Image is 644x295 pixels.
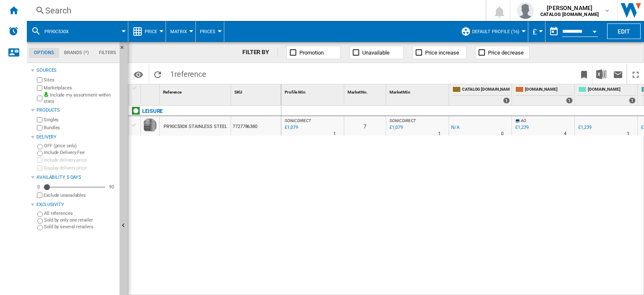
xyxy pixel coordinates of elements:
[37,157,42,163] input: Include delivery price
[576,84,637,105] div: [DOMAIN_NAME] 1 offers sold by AO.COM
[286,46,341,59] button: Promotion
[44,210,116,217] label: All references
[425,50,459,56] span: Price increase
[37,193,42,198] input: Display delivery price
[166,64,210,82] span: 1
[501,130,504,138] div: Delivery Time : 0 day
[344,116,386,136] div: 7
[161,84,231,97] div: Reference Sort None
[107,184,116,190] div: 90
[412,46,467,59] button: Price increase
[143,84,159,97] div: Sort None
[233,84,281,97] div: SKU Sort None
[37,93,42,104] input: Include my assortment within stats
[44,92,116,105] label: Include my assortment within stats
[161,84,231,97] div: Sort None
[36,107,116,114] div: Products
[346,84,386,97] div: Market No. Sort None
[31,21,124,42] div: PR90C530X
[37,77,42,83] input: Sites
[35,184,42,190] div: 0
[44,85,116,91] label: Marketplaces
[44,21,77,42] button: PR90C530X
[37,211,43,217] input: All references
[37,225,43,230] input: Sold by several retailers
[545,23,562,40] button: md-calendar
[472,21,524,42] button: Default profile (16)
[540,12,599,17] b: CATALOG [DOMAIN_NAME]
[576,64,592,84] button: Bookmark this report
[566,97,573,104] div: 1 offers sold by AMAZON.CO.UK
[362,50,390,56] span: Unavailable
[44,143,116,149] label: OFF (price only)
[462,86,510,94] span: CATALOG [DOMAIN_NAME]
[45,5,464,16] div: Search
[44,192,116,198] label: Exclude unavailables
[532,27,537,36] span: £
[588,86,636,94] span: [DOMAIN_NAME]
[44,217,116,223] label: Sold by only one retailer
[388,84,449,97] div: Market Min Sort None
[451,123,460,132] div: N/A
[231,116,281,136] div: 7727786380
[149,64,166,84] button: Reload
[461,21,524,42] div: Default profile (16)
[145,21,161,42] button: Price
[44,183,105,191] md-slider: Availability
[503,97,510,104] div: 1 offers sold by CATALOG BEKO.UK
[170,29,187,34] span: Matrix
[233,84,281,97] div: Sort None
[627,130,629,138] div: Delivery Time : 1 day
[37,151,43,156] input: Include Delivery Fee
[200,29,216,34] span: Prices
[8,26,18,36] img: alerts-logo.svg
[44,29,69,34] span: PR90C530X
[285,118,311,123] span: SONIC DIRECT
[37,85,42,91] input: Marketplaces
[564,130,566,138] div: Delivery Time : 4 days
[610,64,626,84] button: Send this report by email
[59,48,94,58] md-tab-item: Brands (*)
[593,64,610,84] button: Download in Excel
[130,67,147,82] button: Options
[438,130,441,138] div: Delivery Time : 1 day
[514,123,528,132] div: £1,239
[475,46,530,59] button: Price decrease
[607,23,641,39] button: Edit
[577,123,591,132] div: £1,239
[525,86,573,94] span: [DOMAIN_NAME]
[37,125,42,131] input: Bundles
[349,46,404,59] button: Unavailable
[37,165,42,171] input: Display delivery price
[163,90,182,94] span: Reference
[164,117,227,136] div: PR90C530X STAINLESS STEEL
[44,125,116,131] label: Bundles
[200,21,220,42] button: Prices
[515,125,528,130] div: £1,239
[44,117,116,123] label: Singles
[283,84,344,97] div: Sort None
[532,21,541,42] div: £
[472,29,519,34] span: Default profile (16)
[44,157,116,163] label: Include delivery price
[132,21,161,42] div: Price
[36,201,116,208] div: Exclusivity
[629,97,636,104] div: 1 offers sold by AO.COM
[37,144,43,149] input: OFF (price only)
[388,123,402,132] div: Last updated : Thursday, 18 September 2025 10:17
[521,118,526,123] span: AO
[451,84,512,105] div: CATALOG [DOMAIN_NAME] 1 offers sold by CATALOG BEKO.UK
[578,125,591,130] div: £1,239
[242,48,278,57] div: FILTER BY
[348,90,368,94] span: Market No.
[44,92,49,97] img: mysite-bg-18x18.png
[627,64,644,84] button: Maximize
[36,67,116,74] div: Sources
[517,2,534,19] img: profile.jpg
[596,69,606,79] img: excel-24x24.png
[283,84,344,97] div: Profile Min Sort None
[388,84,449,97] div: Sort None
[44,165,116,171] label: Display delivery price
[390,90,410,94] span: Market Min
[170,21,191,42] div: Matrix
